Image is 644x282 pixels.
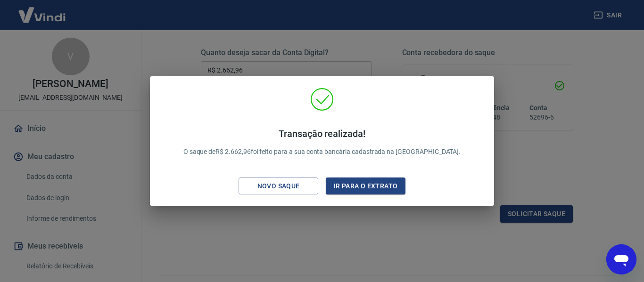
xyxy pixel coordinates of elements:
[606,244,636,274] iframe: Botão para abrir a janela de mensagens
[326,177,405,195] button: Ir para o extrato
[239,177,318,195] button: Novo saque
[183,128,461,139] h4: Transação realizada!
[183,128,461,157] p: O saque de R$ 2.662,96 foi feito para a sua conta bancária cadastrada na [GEOGRAPHIC_DATA].
[246,180,311,192] div: Novo saque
